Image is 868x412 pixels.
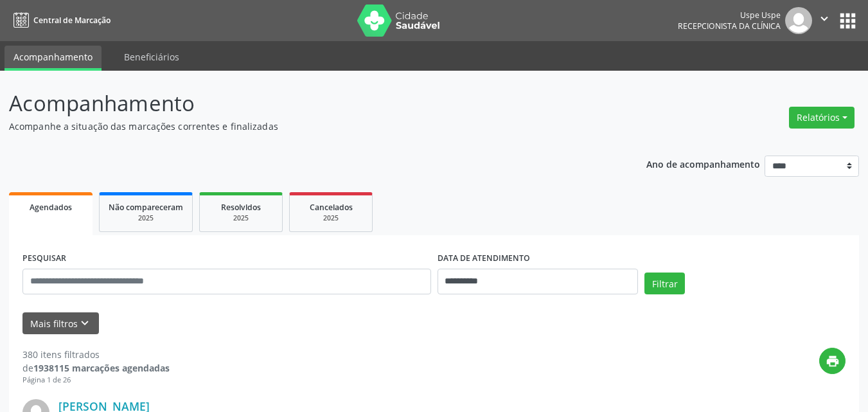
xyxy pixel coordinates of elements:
[109,213,183,223] div: 2025
[812,7,837,34] button: 
[109,202,183,213] span: Não compareceram
[22,312,99,335] button: Mais filtroskeyboard_arrow_down
[9,10,111,31] a: Central de Marcação
[221,202,261,213] span: Resolvidos
[22,348,170,361] div: 380 itens filtrados
[310,202,353,213] span: Cancelados
[438,249,530,269] label: DATA DE ATENDIMENTO
[789,107,855,129] button: Relatórios
[817,12,831,26] i: 
[9,120,604,133] p: Acompanhe a situação das marcações correntes e finalizadas
[22,361,170,375] div: de
[646,156,760,172] p: Ano de acompanhamento
[209,213,273,223] div: 2025
[644,273,685,294] button: Filtrar
[678,10,781,21] div: Uspe Uspe
[837,10,859,32] button: apps
[33,362,170,374] strong: 1938115 marcações agendadas
[115,46,188,68] a: Beneficiários
[826,354,840,368] i: print
[785,7,812,34] img: img
[78,316,92,330] i: keyboard_arrow_down
[30,202,72,213] span: Agendados
[9,87,604,120] p: Acompanhamento
[33,15,111,26] span: Central de Marcação
[299,213,363,223] div: 2025
[22,375,170,386] div: Página 1 de 26
[678,21,781,31] span: Recepcionista da clínica
[4,46,102,71] a: Acompanhamento
[819,348,846,374] button: print
[22,249,66,269] label: PESQUISAR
